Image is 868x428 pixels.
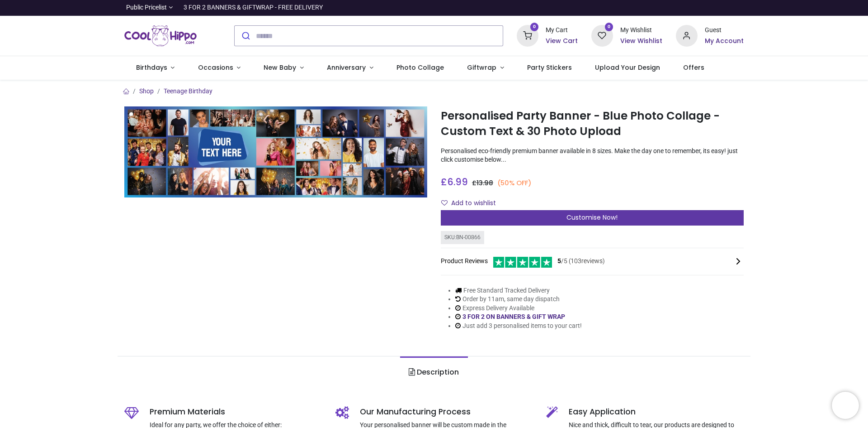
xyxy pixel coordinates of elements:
li: Express Delivery Available [455,304,582,313]
span: Occasions [198,63,233,72]
span: Birthdays [136,63,167,72]
a: Occasions [186,56,252,80]
div: My Cart [546,26,578,35]
span: /5 ( 103 reviews) [557,257,605,266]
a: 0 [517,32,538,39]
a: 0 [591,32,613,39]
li: Order by 11am, same day dispatch [455,295,582,304]
span: 6.99 [447,175,468,188]
a: Description [400,356,467,388]
span: New Baby [264,63,296,72]
div: SKU: BN-00866 [441,231,484,244]
h5: Easy Application [569,406,744,418]
span: Party Stickers [527,63,572,72]
a: View Cart [546,37,578,46]
a: 3 FOR 2 ON BANNERS & GIFT WRAP [462,313,565,320]
span: £ [441,175,468,188]
a: Public Pricelist [124,3,173,12]
sup: 0 [605,23,613,31]
small: (50% OFF) [497,178,532,188]
a: Shop [139,87,154,95]
span: Customise Now! [566,213,618,222]
button: Add to wishlistAdd to wishlist [441,196,504,211]
a: Teenage Birthday [164,87,212,95]
a: View Wishlist [620,37,662,46]
span: Anniversary [327,63,366,72]
a: Logo of Cool Hippo [124,23,197,48]
div: Guest [705,26,744,35]
span: Giftwrap [467,63,496,72]
span: Upload Your Design [595,63,660,72]
span: Public Pricelist [126,3,167,12]
div: Product Reviews [441,255,744,268]
iframe: Brevo live chat [832,392,859,419]
img: Personalised Party Banner - Blue Photo Collage - Custom Text & 30 Photo Upload [124,106,427,197]
iframe: Customer reviews powered by Trustpilot [554,3,744,12]
a: My Account [705,37,744,46]
span: Photo Collage [396,63,444,72]
a: Giftwrap [455,56,515,80]
li: Free Standard Tracked Delivery [455,286,582,295]
button: Submit [235,26,256,46]
div: My Wishlist [620,26,662,35]
span: 13.98 [476,178,493,188]
h1: Personalised Party Banner - Blue Photo Collage - Custom Text & 30 Photo Upload [441,108,744,139]
span: £ [472,178,493,188]
sup: 0 [530,23,539,31]
a: Anniversary [315,56,385,80]
img: Cool Hippo [124,23,197,48]
a: New Baby [252,56,316,80]
a: Birthdays [124,56,186,80]
p: Personalised eco-friendly premium banner available in 8 sizes. Make the day one to remember, its ... [441,147,744,164]
h5: Our Manufacturing Process [360,406,533,418]
span: 5 [557,257,561,264]
i: Add to wishlist [441,200,448,206]
h5: Premium Materials [150,406,322,418]
li: Just add 3 personalised items to your cart! [455,322,582,331]
div: 3 FOR 2 BANNERS & GIFTWRAP - FREE DELIVERY [184,3,323,12]
span: Offers [683,63,704,72]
